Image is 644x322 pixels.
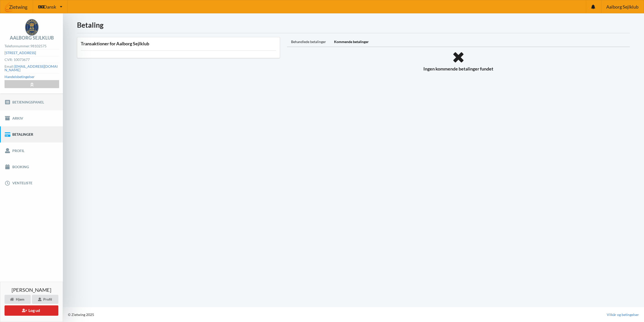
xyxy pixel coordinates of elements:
button: Log ud [5,305,58,316]
span: Aalborg Sejlklub [606,5,638,9]
div: Profil [32,295,58,304]
h1: Betaling [77,20,630,29]
a: [EMAIL_ADDRESS][DOMAIN_NAME] [5,64,58,72]
div: Ingen kommende betalinger fundet [287,51,630,72]
img: logo [25,19,38,35]
span: Dansk [44,5,56,9]
div: CVR: 10073677 [5,56,59,63]
div: Telefonnummer: [5,43,59,50]
div: Kommende betalinger [330,37,373,47]
div: Hjem [5,295,31,304]
a: Vilkår og betingelser [607,312,639,317]
div: Email: [5,63,59,74]
div: Aalborg Sejlklub [10,35,54,40]
div: Behandlede betalinger [287,37,330,47]
h3: Transaktioner for Aalborg Sejlklub [81,41,276,47]
span: [PERSON_NAME] [12,287,51,292]
a: Handelsbetingelser [5,75,35,79]
a: [STREET_ADDRESS] [5,51,36,55]
strong: 98102575 [30,44,47,48]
